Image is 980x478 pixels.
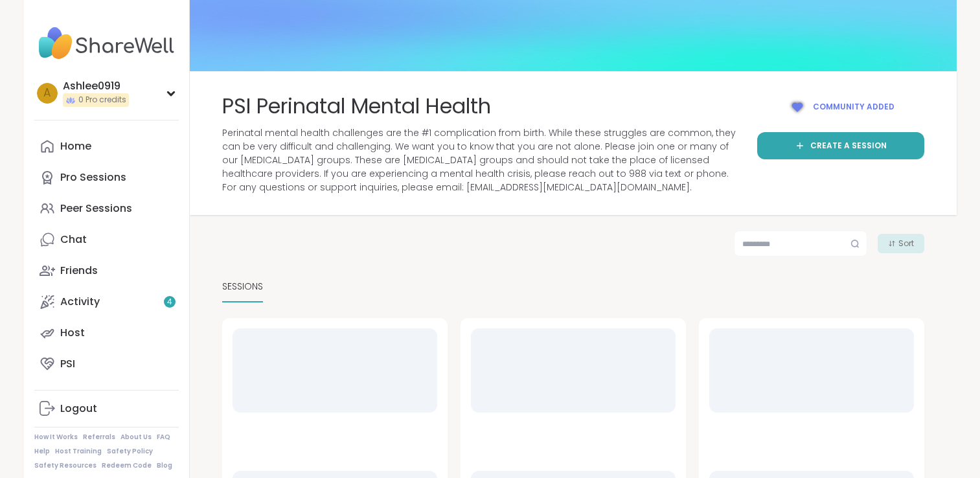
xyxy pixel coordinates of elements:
a: Host Training [55,447,102,456]
a: FAQ [157,433,170,442]
a: Safety Resources [34,461,97,470]
a: About Us [120,433,152,442]
div: Peer Sessions [60,201,132,216]
a: Help [34,447,50,456]
a: Blog [157,461,172,470]
div: Host [60,326,85,340]
span: A [43,85,51,102]
span: SESSIONS [222,280,263,293]
div: Logout [60,402,97,416]
span: Community added [813,101,895,113]
span: Perinatal mental health challenges are the #1 complication from birth. While these struggles are ... [222,126,742,194]
a: Friends [34,255,179,286]
a: Peer Sessions [34,193,179,224]
div: PSI [60,357,75,371]
span: 0 Pro credits [78,95,126,106]
a: PSI [34,348,179,380]
div: Friends [60,264,98,278]
span: Create a session [810,140,887,152]
a: How It Works [34,433,78,442]
div: Chat [60,233,87,247]
a: Redeem Code [102,461,152,470]
a: Pro Sessions [34,162,179,193]
a: Create a session [757,132,924,159]
a: Safety Policy [107,447,153,456]
div: Pro Sessions [60,170,126,185]
a: Home [34,131,179,162]
div: Activity [60,295,100,309]
a: Chat [34,224,179,255]
span: Sort [898,238,914,249]
div: Home [60,139,91,154]
button: Community added [757,92,924,122]
a: Host [34,317,179,348]
span: 4 [167,297,172,308]
a: Logout [34,393,179,424]
div: Ashlee0919 [63,79,129,93]
a: Referrals [83,433,115,442]
a: Activity4 [34,286,179,317]
img: ShareWell Nav Logo [34,21,179,66]
span: PSI Perinatal Mental Health [222,92,491,121]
